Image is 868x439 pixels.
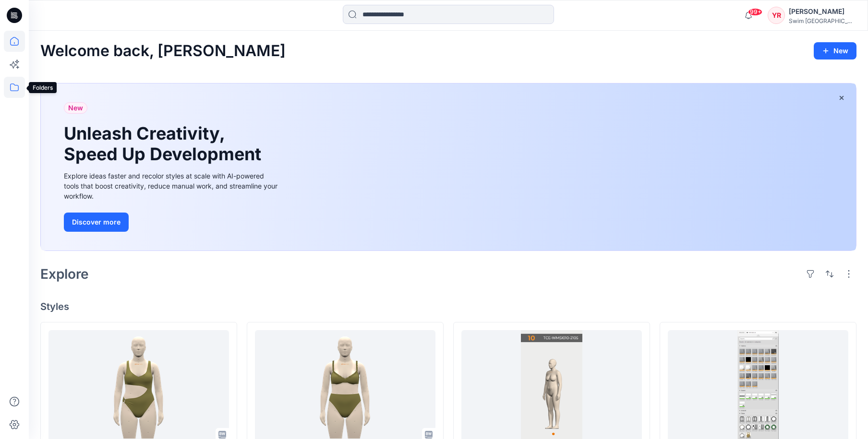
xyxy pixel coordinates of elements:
a: Discover more [64,213,280,232]
button: New [814,42,856,59]
h4: Styles [40,301,856,312]
div: [PERSON_NAME] [789,6,856,17]
div: Explore ideas faster and recolor styles at scale with AI-powered tools that boost creativity, red... [64,171,280,201]
div: Swim [GEOGRAPHIC_DATA] [789,17,856,24]
h2: Explore [40,266,89,282]
button: Discover more [64,213,129,232]
span: New [68,102,83,114]
h2: Welcome back, [PERSON_NAME] [40,42,286,60]
span: 99+ [748,8,762,16]
div: YR [768,7,785,24]
h1: Unleash Creativity, Speed Up Development [64,123,265,165]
